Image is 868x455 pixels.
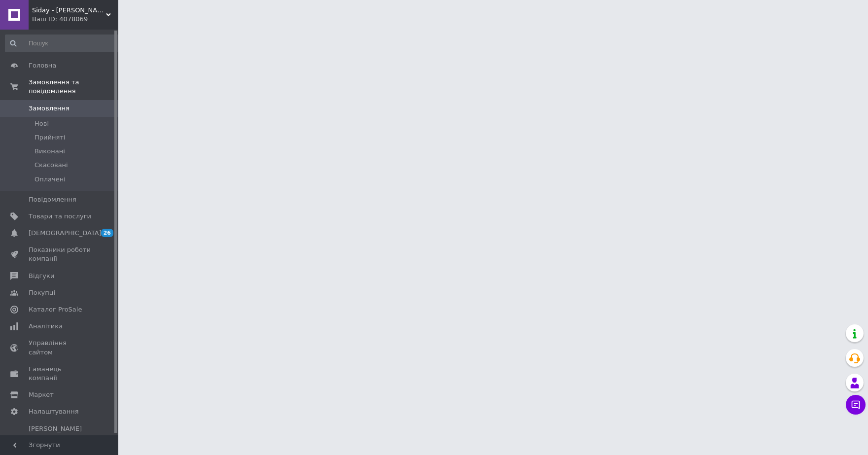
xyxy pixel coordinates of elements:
[29,104,69,113] span: Замовлення
[35,133,65,142] span: Прийняті
[5,35,123,52] input: Пошук
[29,305,82,314] span: Каталог ProSale
[32,6,106,15] span: Siday - крісло мішок
[29,212,91,221] span: Товари та послуги
[29,61,56,70] span: Головна
[32,15,118,24] div: Ваш ID: 4078069
[29,390,54,399] span: Маркет
[29,195,76,204] span: Повідомлення
[846,395,866,415] button: Чат з покупцем
[35,161,68,170] span: Скасовані
[29,339,91,356] span: Управління сайтом
[35,175,66,184] span: Оплачені
[29,322,63,331] span: Аналітика
[101,229,113,237] span: 26
[29,245,91,263] span: Показники роботи компанії
[29,365,91,383] span: Гаманець компанії
[29,229,102,238] span: [DEMOGRAPHIC_DATA]
[29,78,118,96] span: Замовлення та повідомлення
[29,288,55,297] span: Покупці
[35,147,65,156] span: Виконані
[29,407,79,416] span: Налаштування
[35,119,49,128] span: Нові
[29,272,54,280] span: Відгуки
